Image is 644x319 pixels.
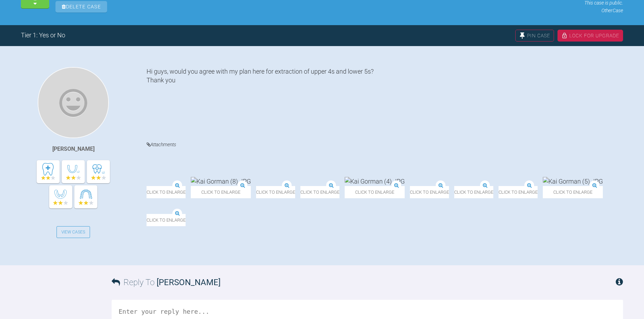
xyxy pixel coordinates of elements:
span: Click to enlarge [345,186,405,198]
span: Click to enlarge [191,186,251,198]
span: Click to enlarge [543,186,603,198]
img: lock.6dc949b6.svg [561,32,568,39]
a: View Cases [57,226,90,238]
span: Click to enlarge [499,186,538,198]
span: Click to enlarge [256,186,295,198]
div: Pin Case [515,30,554,42]
span: Delete Case [55,1,107,13]
h3: Reply To [112,276,220,289]
img: Tom Crotty [38,67,109,138]
div: Lock For Upgrade [557,30,623,42]
span: Click to enlarge [454,186,493,198]
div: Hi guys, would you agree with my plan here for extraction of upper 4s and lower 5s? Thank you [147,67,623,130]
span: Click to enlarge [147,186,186,198]
img: pin.fff216dc.svg [519,32,525,39]
span: [PERSON_NAME] [157,277,220,287]
h4: Attachments [147,140,623,149]
span: Click to enlarge [410,186,449,198]
span: Click to enlarge [147,214,186,226]
img: Kai Gorman (5).JPG [543,177,603,186]
div: Tier 1: Yes or No [21,30,65,40]
span: Click to enlarge [300,186,339,198]
div: [PERSON_NAME] [52,144,95,154]
p: Other Case [545,7,623,14]
img: Kai Gorman (4).JPG [345,177,405,186]
img: Kai Gorman (8).JPG [191,177,251,186]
